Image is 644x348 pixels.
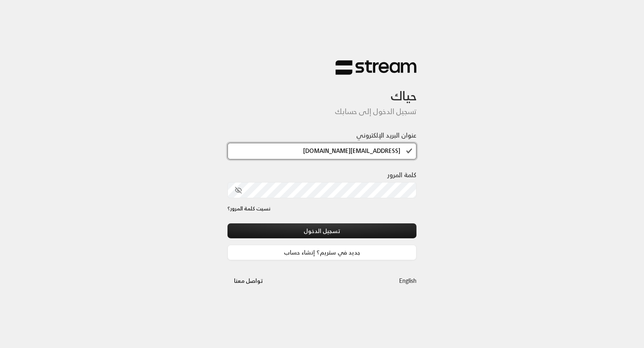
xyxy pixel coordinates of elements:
button: تواصل معنا [227,273,270,288]
h3: حياك [227,75,417,103]
input: اكتب بريدك الإلكتروني هنا [227,143,417,159]
button: toggle password visibility [232,183,245,197]
button: تسجيل الدخول [227,223,417,238]
h5: تسجيل الدخول إلى حسابك [227,107,417,116]
a: English [399,273,417,288]
label: عنوان البريد الإلكتروني [356,130,417,140]
a: نسيت كلمة المرور؟ [227,205,270,213]
a: جديد في ستريم؟ إنشاء حساب [227,245,417,260]
img: Stream Logo [336,60,417,76]
label: كلمة المرور [387,170,417,180]
a: تواصل معنا [227,276,270,286]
